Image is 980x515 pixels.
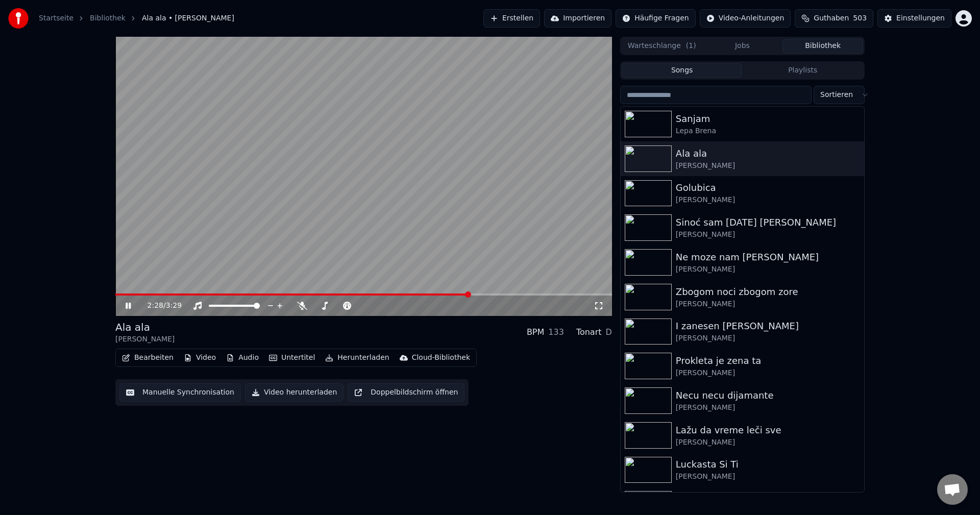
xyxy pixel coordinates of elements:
[527,326,544,338] div: BPM
[606,326,612,338] div: D
[676,181,860,195] div: Golubica
[742,63,863,78] button: Playlists
[245,383,344,402] button: Video herunterladen
[676,161,860,171] div: [PERSON_NAME]
[676,368,860,378] div: [PERSON_NAME]
[676,299,860,309] div: [PERSON_NAME]
[321,351,393,365] button: Herunterladen
[676,285,860,299] div: Zbogom noci zbogom zore
[700,9,791,28] button: Video-Anleitungen
[8,8,29,29] img: youka
[118,351,178,365] button: Bearbeiten
[686,41,696,51] span: ( 1 )
[782,39,863,54] button: Bibliothek
[39,13,73,23] a: Startseite
[853,13,867,23] span: 503
[676,146,860,161] div: Ala ala
[90,13,126,23] a: Bibliothek
[676,437,860,448] div: [PERSON_NAME]
[622,63,743,78] button: Songs
[142,13,234,23] span: Ala ala • [PERSON_NAME]
[676,333,860,344] div: [PERSON_NAME]
[148,301,163,311] span: 2:28
[795,9,873,28] button: Guthaben503
[937,474,968,505] div: Chat öffnen
[676,230,860,240] div: [PERSON_NAME]
[676,250,860,264] div: Ne moze nam [PERSON_NAME]
[622,39,702,54] button: Warteschlange
[180,351,220,365] button: Video
[119,383,241,402] button: Manuelle Synchronisation
[820,90,853,100] span: Sortieren
[702,39,783,54] button: Jobs
[896,13,945,23] div: Einstellungen
[548,326,564,338] div: 133
[115,320,175,334] div: Ala ala
[676,354,860,368] div: Prokleta je zena ta
[676,423,860,437] div: Lažu da vreme leči sve
[676,126,860,136] div: Lepa Brena
[39,13,234,23] nav: breadcrumb
[676,319,860,333] div: I zanesen [PERSON_NAME]
[483,9,540,28] button: Erstellen
[166,301,182,311] span: 3:29
[877,9,951,28] button: Einstellungen
[676,112,860,126] div: Sanjam
[148,301,172,311] div: /
[676,472,860,482] div: [PERSON_NAME]
[676,215,860,230] div: Sinoć sam [DATE] [PERSON_NAME]
[814,13,849,23] span: Guthaben
[265,351,319,365] button: Untertitel
[676,195,860,205] div: [PERSON_NAME]
[576,326,602,338] div: Tonart
[222,351,263,365] button: Audio
[676,264,860,275] div: [PERSON_NAME]
[616,9,696,28] button: Häufige Fragen
[348,383,464,402] button: Doppelbildschirm öffnen
[115,334,175,345] div: [PERSON_NAME]
[412,353,470,363] div: Cloud-Bibliothek
[544,9,611,28] button: Importieren
[676,388,860,403] div: Necu necu dijamante
[676,403,860,413] div: [PERSON_NAME]
[676,457,860,472] div: Luckasta Si Ti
